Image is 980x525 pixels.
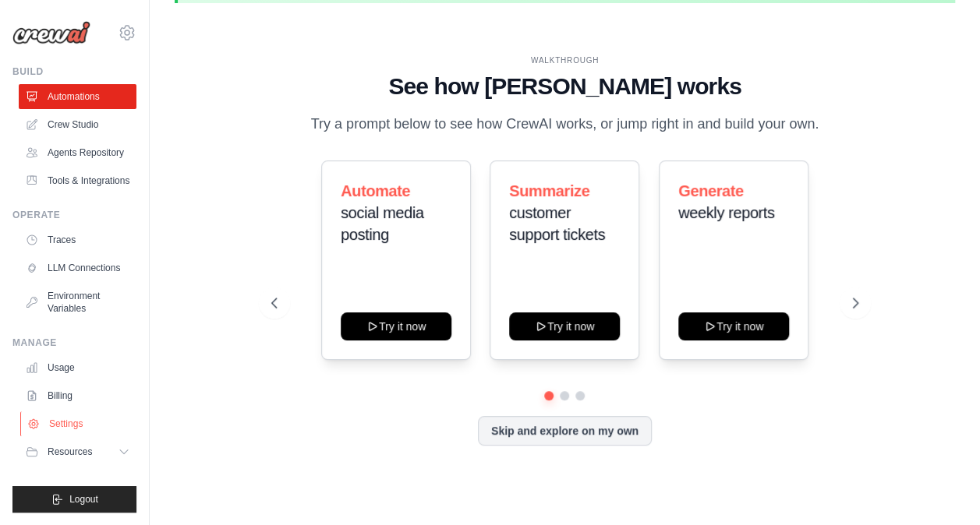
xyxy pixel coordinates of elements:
span: customer support tickets [509,204,605,243]
span: Automate [341,182,410,199]
a: Tools & Integrations [19,168,136,193]
a: Traces [19,227,136,252]
a: LLM Connections [19,255,136,280]
div: WALKTHROUGH [271,55,858,66]
div: Operate [12,209,136,221]
img: Logo [12,21,90,44]
span: weekly reports [678,204,774,221]
button: Try it now [509,312,620,340]
button: Try it now [678,312,789,340]
button: Logout [12,486,136,513]
a: Crew Studio [19,112,136,137]
a: Billing [19,383,136,408]
a: Settings [20,411,138,436]
span: Generate [678,182,744,199]
span: social media posting [341,204,423,243]
a: Environment Variables [19,284,136,321]
div: Build [12,65,136,78]
span: Summarize [509,182,589,199]
h1: See how [PERSON_NAME] works [271,72,858,100]
a: Automations [19,84,136,109]
a: Agents Repository [19,140,136,165]
button: Resources [19,439,136,464]
button: Skip and explore on my own [478,416,652,446]
iframe: Chat Widget [902,450,980,525]
a: Usage [19,355,136,380]
button: Try it now [341,312,451,340]
span: Resources [48,446,92,458]
div: Manage [12,336,136,349]
span: Logout [69,493,98,506]
p: Try a prompt below to see how CrewAI works, or jump right in and build your own. [302,113,826,136]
